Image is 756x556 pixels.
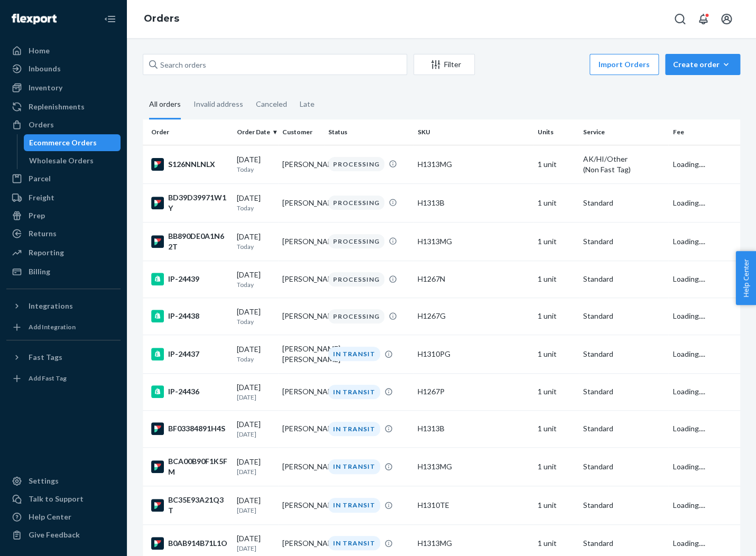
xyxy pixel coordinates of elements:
div: BF03384891H4S [151,422,228,435]
div: IN TRANSIT [328,498,380,512]
div: All orders [149,90,181,119]
div: IP-24437 [151,348,228,360]
a: Settings [6,472,121,489]
div: IN TRANSIT [328,347,380,361]
th: Status [324,119,414,145]
div: Talk to Support [29,494,84,504]
td: Loading.... [668,410,740,447]
div: PROCESSING [328,196,384,210]
td: Loading.... [668,486,740,525]
td: 1 unit [533,145,579,183]
a: Talk to Support [6,490,121,507]
p: Standard [583,198,665,208]
div: [DATE] [237,154,274,174]
div: Inventory [29,82,62,93]
td: [PERSON_NAME] [278,373,324,410]
div: Help Center [29,512,71,522]
button: Help Center [735,251,756,305]
div: Inbounds [29,63,61,74]
p: Standard [583,500,665,511]
button: Open notifications [693,8,714,30]
button: Open Search Box [669,8,690,30]
td: [PERSON_NAME] [278,448,324,486]
a: Returns [6,225,121,242]
button: Integrations [6,298,121,314]
p: Today [237,165,274,174]
td: 1 unit [533,335,579,373]
td: Loading.... [668,261,740,298]
div: H1310PG [418,349,529,359]
div: [DATE] [237,344,274,364]
div: H1310TE [418,500,529,511]
p: Standard [583,386,665,397]
a: Orders [144,13,179,24]
td: 1 unit [533,448,579,486]
div: Filter [414,59,474,70]
p: Standard [583,311,665,321]
div: Parcel [29,173,51,184]
div: IP-24438 [151,310,228,322]
p: Standard [583,538,665,549]
button: Give Feedback [6,526,121,543]
button: Filter [413,54,475,75]
div: Billing [29,266,50,277]
p: Today [237,242,274,251]
div: IP-24436 [151,385,228,398]
div: BD39D39971W1Y [151,192,228,214]
td: [PERSON_NAME] [278,261,324,298]
div: Customer [282,127,320,136]
div: B0AB914B71L1O [151,537,228,550]
th: Fee [668,119,740,145]
a: Reporting [6,244,121,261]
td: Loading.... [668,222,740,261]
div: Home [29,45,50,56]
ol: breadcrumbs [135,4,188,34]
td: [PERSON_NAME] [278,410,324,447]
div: Create order [673,59,732,70]
div: BC35E93A21Q3T [151,495,228,516]
a: Ecommerce Orders [24,134,121,151]
div: (Non Fast Tag) [583,164,665,175]
a: Parcel [6,170,121,187]
div: PROCESSING [328,234,384,248]
p: Standard [583,274,665,284]
div: Ecommerce Orders [29,137,97,148]
div: Wholesale Orders [29,155,94,166]
td: 1 unit [533,486,579,525]
div: H1267P [418,386,529,397]
p: Standard [583,423,665,434]
td: Loading.... [668,298,740,335]
p: [DATE] [237,393,274,402]
td: Loading.... [668,145,740,183]
td: Loading.... [668,448,740,486]
a: Inbounds [6,60,121,77]
td: [PERSON_NAME] [278,145,324,183]
button: Fast Tags [6,349,121,366]
div: Canceled [256,90,287,118]
div: Settings [29,476,59,486]
div: PROCESSING [328,157,384,171]
div: Returns [29,228,57,239]
td: Loading.... [668,373,740,410]
p: [DATE] [237,506,274,515]
a: Orders [6,116,121,133]
div: IP-24439 [151,273,228,285]
div: [DATE] [237,193,274,212]
a: Billing [6,263,121,280]
div: Orders [29,119,54,130]
th: Order Date [233,119,279,145]
img: Flexport logo [12,14,57,24]
a: Home [6,42,121,59]
div: Prep [29,210,45,221]
td: 1 unit [533,410,579,447]
div: Add Fast Tag [29,374,67,383]
div: PROCESSING [328,309,384,323]
div: Add Integration [29,322,76,331]
div: BB890DE0A1N62T [151,231,228,252]
p: Standard [583,461,665,472]
div: Freight [29,192,54,203]
div: PROCESSING [328,272,384,286]
p: AK/HI/Other [583,154,665,164]
input: Search orders [143,54,407,75]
